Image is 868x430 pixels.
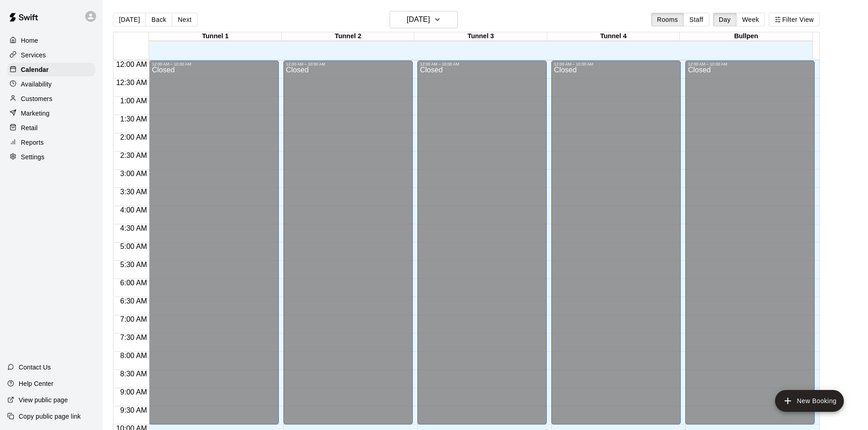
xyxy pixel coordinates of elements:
span: 1:00 AM [118,97,149,105]
div: Closed [152,66,276,428]
button: Rooms [651,13,684,26]
div: 12:00 AM – 10:00 AM: Closed [685,61,815,425]
p: Contact Us [19,363,51,372]
p: Calendar [21,65,49,74]
div: 12:00 AM – 10:00 AM [554,62,678,66]
h6: [DATE] [407,13,430,26]
span: 9:00 AM [118,388,149,396]
span: 2:30 AM [118,152,149,159]
div: 12:00 AM – 10:00 AM: Closed [283,61,413,425]
button: Back [145,13,172,26]
div: Closed [688,66,812,428]
button: Staff [683,13,709,26]
a: Settings [7,150,95,164]
p: Settings [21,152,45,162]
span: 7:30 AM [118,334,149,341]
div: Closed [554,66,678,428]
p: Services [21,51,46,60]
div: 12:00 AM – 10:00 AM: Closed [149,61,278,425]
div: 12:00 AM – 10:00 AM [420,62,544,66]
p: Reports [21,138,44,147]
a: Reports [7,136,95,149]
span: 1:30 AM [118,115,149,123]
span: 8:30 AM [118,370,149,378]
button: add [775,390,844,412]
p: Home [21,36,38,45]
button: Next [172,13,197,26]
div: 12:00 AM – 10:00 AM [286,62,410,66]
div: Closed [420,66,544,428]
div: Tunnel 2 [282,32,414,41]
div: 12:00 AM – 10:00 AM: Closed [417,61,547,425]
span: 7:00 AM [118,315,149,323]
a: Home [7,34,95,47]
span: 6:30 AM [118,297,149,305]
p: Copy public page link [19,412,81,421]
a: Customers [7,92,95,106]
span: 5:00 AM [118,243,149,250]
a: Services [7,48,95,62]
p: Marketing [21,109,50,118]
span: 8:00 AM [118,352,149,359]
button: Day [713,13,737,26]
a: Retail [7,121,95,135]
span: 12:30 AM [114,79,149,86]
span: 5:30 AM [118,261,149,268]
span: 6:00 AM [118,279,149,287]
span: 3:30 AM [118,188,149,196]
div: 12:00 AM – 10:00 AM [688,62,812,66]
span: 9:30 AM [118,406,149,414]
a: Availability [7,77,95,91]
a: Calendar [7,63,95,76]
button: [DATE] [113,13,146,26]
span: 4:30 AM [118,224,149,232]
span: 12:00 AM [114,61,149,68]
div: 12:00 AM – 10:00 AM: Closed [551,61,681,425]
div: Tunnel 3 [414,32,547,41]
p: Retail [21,123,38,132]
div: Tunnel 4 [547,32,680,41]
div: Bullpen [680,32,812,41]
span: 3:00 AM [118,170,149,177]
div: Closed [286,66,410,428]
span: 4:00 AM [118,206,149,214]
button: Filter View [769,13,820,26]
a: Marketing [7,106,95,120]
p: Availability [21,80,52,89]
div: 12:00 AM – 10:00 AM [152,62,276,66]
p: View public page [19,395,68,405]
div: Tunnel 1 [149,32,282,41]
p: Customers [21,94,52,103]
button: Week [736,13,765,26]
span: 2:00 AM [118,133,149,141]
button: [DATE] [390,11,458,28]
p: Help Center [19,379,53,388]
